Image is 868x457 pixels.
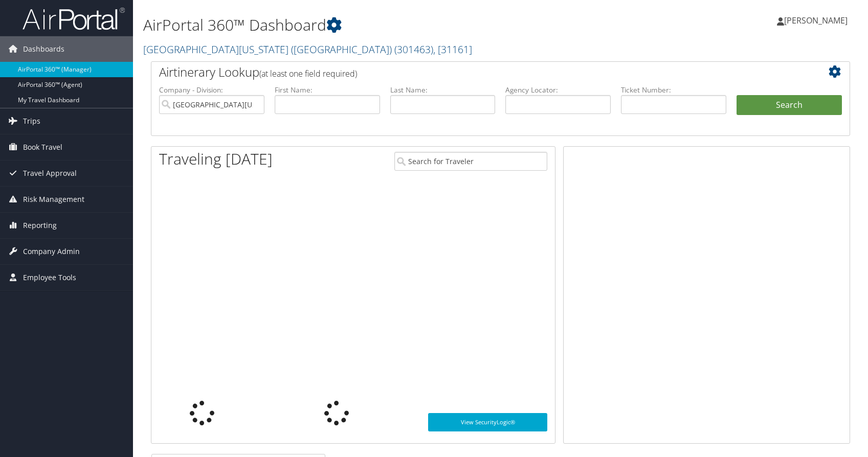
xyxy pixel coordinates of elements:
[275,85,380,95] label: First Name:
[23,265,76,290] span: Employee Tools
[23,36,64,62] span: Dashboards
[433,42,472,56] span: , [ 31161 ]
[23,213,57,238] span: Reporting
[159,148,273,170] h1: Traveling [DATE]
[784,15,848,26] span: [PERSON_NAME]
[143,14,619,36] h1: AirPortal 360™ Dashboard
[159,85,264,95] label: Company - Division:
[259,68,357,79] span: (at least one field required)
[394,152,547,171] input: Search for Traveler
[159,63,784,81] h2: Airtinerary Lookup
[23,161,77,186] span: Travel Approval
[23,108,40,134] span: Trips
[143,42,472,56] a: [GEOGRAPHIC_DATA][US_STATE] ([GEOGRAPHIC_DATA])
[23,187,84,212] span: Risk Management
[390,85,496,95] label: Last Name:
[505,85,611,95] label: Agency Locator:
[621,85,726,95] label: Ticket Number:
[23,134,62,160] span: Book Travel
[737,95,842,116] button: Search
[23,239,80,264] span: Company Admin
[394,42,433,56] span: ( 301463 )
[777,5,858,36] a: [PERSON_NAME]
[23,7,125,31] img: airportal-logo.png
[428,413,547,431] a: View SecurityLogic®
